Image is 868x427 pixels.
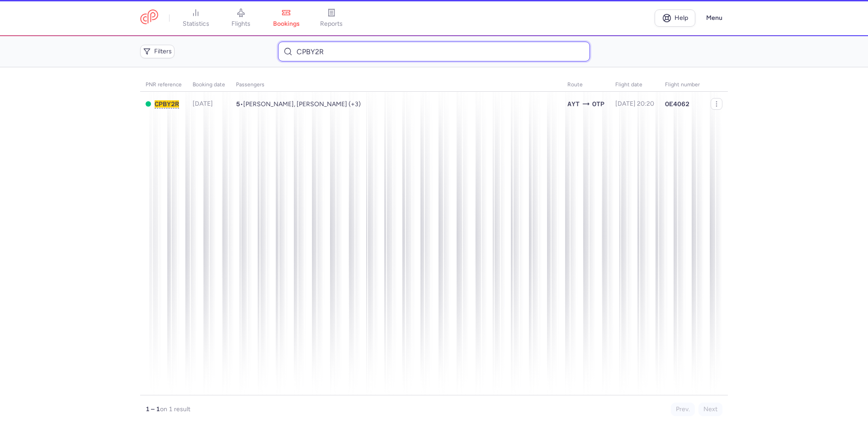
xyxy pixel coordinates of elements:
th: Flight number [660,78,705,92]
span: bookings [273,20,300,28]
a: statistics [173,8,218,28]
th: Booking date [187,78,231,92]
a: flights [218,8,264,28]
span: statistics [183,20,209,28]
a: reports [309,8,354,28]
span: Help [675,14,688,21]
a: Help [655,9,695,27]
th: flight date [610,78,660,92]
th: Passengers [231,78,562,92]
span: AYT [567,99,580,109]
button: Prev. [671,403,695,416]
span: 5 [236,100,240,108]
span: reports [320,20,343,28]
button: Menu [701,9,728,27]
th: Route [562,78,610,92]
span: OE4062 [665,99,689,108]
button: CPBY2R [155,100,179,108]
span: [DATE] [193,100,213,108]
span: Laura MEIROSU, Stefania PITICAS, Eugen Clemen BRINZOI, David Mihai BRINZOI, Ilinca PITICAS [243,100,361,108]
button: Next [698,403,722,416]
a: bookings [264,8,309,28]
span: Filters [154,48,172,55]
th: PNR reference [140,78,187,92]
span: OTP [592,99,604,109]
span: • [236,100,361,108]
span: on 1 result [160,405,190,413]
strong: 1 – 1 [146,405,160,413]
span: flights [231,20,250,28]
button: Filters [140,45,175,58]
span: [DATE] 20:20 [615,100,654,108]
input: Search bookings (PNR, name...) [278,42,590,61]
a: CitizenPlane red outlined logo [140,9,158,26]
span: CPBY2R [155,100,179,108]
